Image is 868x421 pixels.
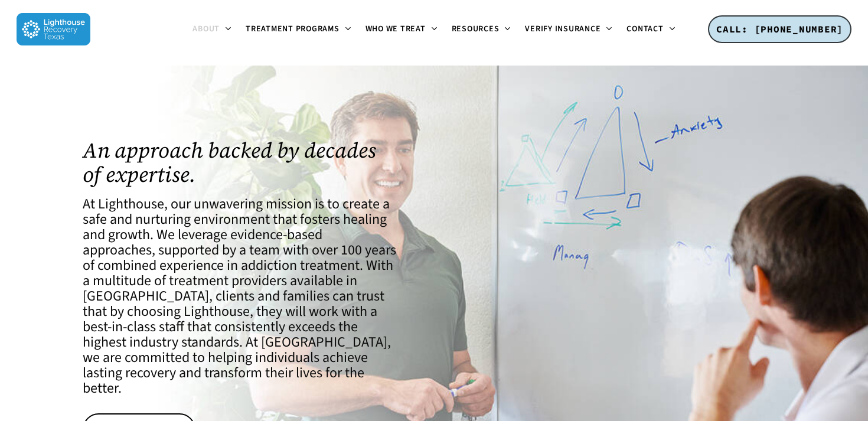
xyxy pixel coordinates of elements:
a: About [185,25,239,34]
h4: At Lighthouse, our unwavering mission is to create a safe and nurturing environment that fosters ... [83,197,397,396]
a: Resources [445,25,518,34]
a: Treatment Programs [239,25,358,34]
span: CALL: [PHONE_NUMBER] [716,23,843,35]
span: Verify Insurance [525,23,601,35]
span: Treatment Programs [246,23,340,35]
span: Who We Treat [366,23,426,35]
span: About [192,23,220,35]
img: Lighthouse Recovery Texas [17,13,90,45]
a: CALL: [PHONE_NUMBER] [708,15,851,44]
span: Resources [452,23,500,35]
span: Contact [626,23,663,35]
a: Contact [619,25,682,34]
a: Verify Insurance [518,25,619,34]
h1: An approach backed by decades of expertise. [83,138,397,187]
a: Who We Treat [358,25,445,34]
